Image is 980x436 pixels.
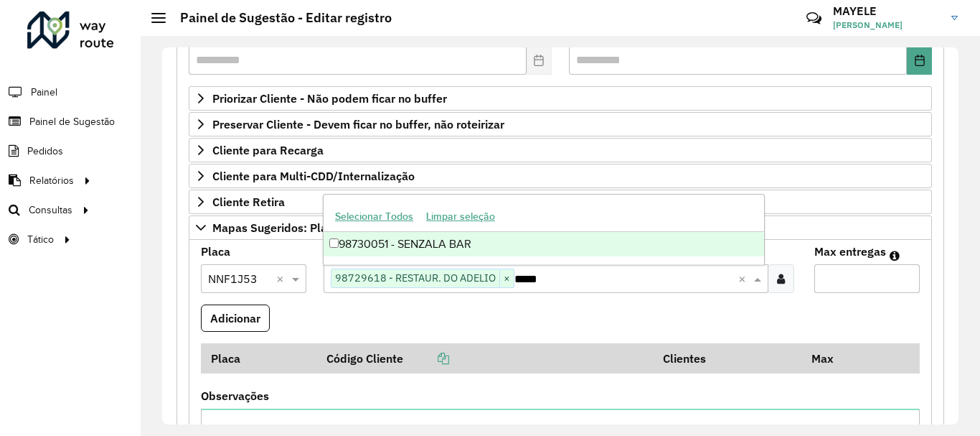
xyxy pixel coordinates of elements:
[212,119,504,130] span: Preservar Cliente - Devem ficar no buffer, não roteirizar
[833,19,941,32] span: [PERSON_NAME]
[890,250,900,261] em: Máximo de clientes que serão colocados na mesma rota com os clientes informados
[420,205,501,228] button: Limpar seleção
[201,305,270,332] button: Adicionar
[189,138,932,162] a: Cliente para Recarga
[201,387,269,404] label: Observações
[201,343,317,374] th: Placa
[403,351,449,366] a: Copiar
[499,270,514,287] span: ×
[653,343,801,374] th: Clientes
[212,222,381,233] span: Mapas Sugeridos: Placa-Cliente
[29,114,115,129] span: Painel de Sugestão
[27,144,63,159] span: Pedidos
[329,205,420,228] button: Selecionar Todos
[317,343,654,374] th: Código Cliente
[323,194,765,265] ng-dropdown-panel: Options list
[189,215,932,240] a: Mapas Sugeridos: Placa-Cliente
[798,3,829,34] a: Contato Rápido
[212,144,324,156] span: Cliente para Recarga
[801,343,859,374] th: Max
[189,86,932,111] a: Priorizar Cliente - Não podem ficar no buffer
[212,170,415,182] span: Cliente para Multi-CDD/Internalização
[324,232,764,256] div: 98730051 - SENZALA BAR
[212,93,447,104] span: Priorizar Cliente - Não podem ficar no buffer
[814,243,886,260] label: Max entregas
[189,190,932,214] a: Cliente Retira
[31,85,57,100] span: Painel
[29,203,72,218] span: Consultas
[276,270,288,287] span: Clear all
[166,10,392,26] h2: Painel de Sugestão - Editar registro
[738,270,750,287] span: Clear all
[189,112,932,136] a: Preservar Cliente - Devem ficar no buffer, não roteirizar
[331,269,499,287] span: 98729618 - RESTAUR. DO ADELIO
[907,46,932,75] button: Choose Date
[29,173,74,188] span: Relatórios
[212,196,285,208] span: Cliente Retira
[27,232,54,247] span: Tático
[201,243,230,260] label: Placa
[833,4,941,18] h3: MAYELE
[189,164,932,188] a: Cliente para Multi-CDD/Internalização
